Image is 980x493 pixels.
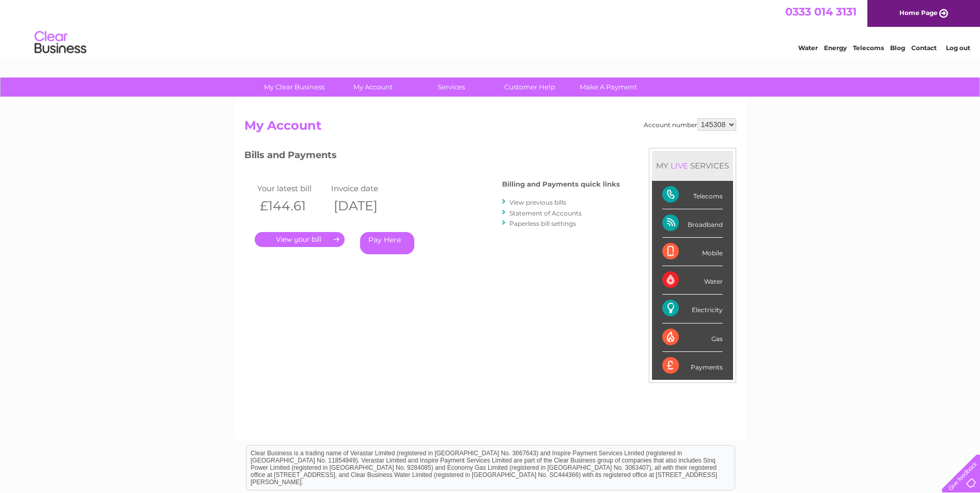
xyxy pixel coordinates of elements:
[360,232,414,254] a: Pay Here
[662,295,723,323] div: Electricity
[798,44,818,52] a: Water
[566,78,651,97] a: Make A Payment
[502,180,620,188] h4: Billing and Payments quick links
[255,181,329,195] td: Your latest bill
[644,118,736,131] div: Account number
[409,78,494,97] a: Services
[487,78,572,97] a: Customer Help
[255,195,329,217] th: £144.61
[662,266,723,295] div: Water
[509,198,566,206] a: View previous bills
[329,181,403,195] td: Invoice date
[329,195,403,217] th: [DATE]
[255,232,345,247] a: .
[668,161,690,171] div: LIVE
[662,352,723,380] div: Payments
[911,44,937,52] a: Contact
[785,5,857,18] a: 0333 014 3131
[946,44,970,52] a: Log out
[662,209,723,238] div: Broadband
[252,78,337,97] a: My Clear Business
[34,27,87,58] img: logo.png
[244,148,620,166] h3: Bills and Payments
[662,238,723,266] div: Mobile
[652,151,733,180] div: MY SERVICES
[662,181,723,209] div: Telecoms
[890,44,905,52] a: Blog
[509,220,576,227] a: Paperless bill settings
[246,6,735,50] div: Clear Business is a trading name of Verastar Limited (registered in [GEOGRAPHIC_DATA] No. 3667643...
[824,44,847,52] a: Energy
[509,209,582,217] a: Statement of Accounts
[330,78,415,97] a: My Account
[244,118,736,138] h2: My Account
[853,44,884,52] a: Telecoms
[662,323,723,352] div: Gas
